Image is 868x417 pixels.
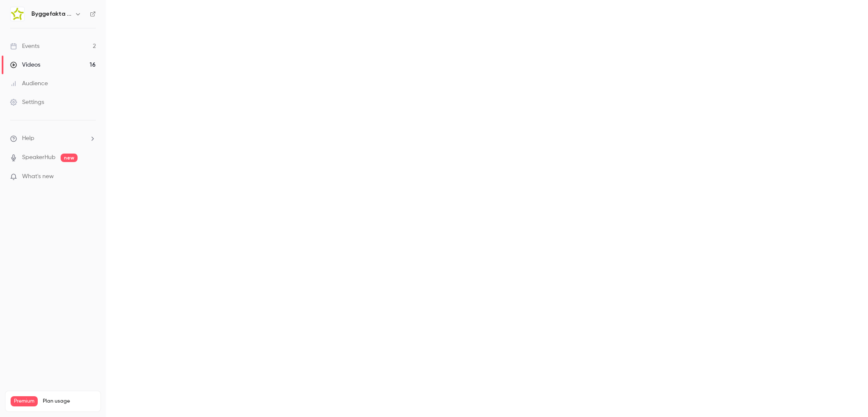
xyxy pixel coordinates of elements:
[22,172,54,181] span: What's new
[10,98,44,106] div: Settings
[10,42,39,50] div: Events
[61,154,78,162] span: new
[10,79,48,88] div: Audience
[10,61,40,69] div: Videos
[43,398,95,405] span: Plan usage
[22,153,56,162] a: SpeakerHub
[11,396,38,406] span: Premium
[22,134,34,143] span: Help
[11,7,24,21] img: Byggefakta | Powered by Hubexo
[10,134,96,143] li: help-dropdown-opener
[86,173,96,181] iframe: Noticeable Trigger
[31,10,71,18] h6: Byggefakta | Powered by Hubexo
